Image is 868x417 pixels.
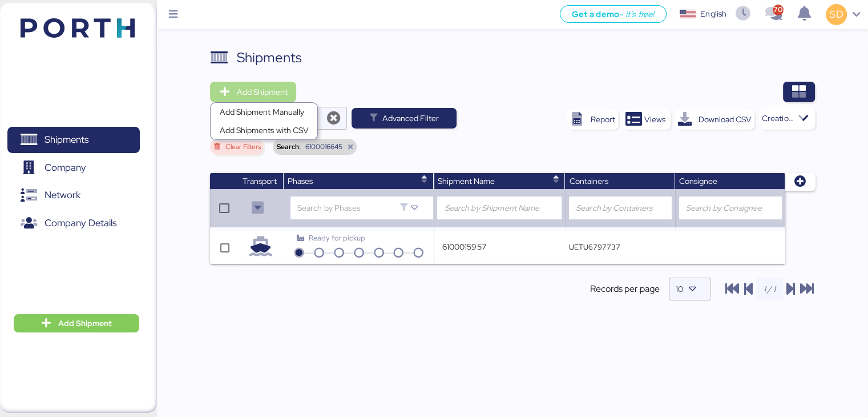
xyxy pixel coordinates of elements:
span: Add Shipment [58,316,112,330]
a: Shipments [7,127,140,153]
button: Report [567,109,618,130]
div: Report [591,113,615,126]
a: Company Details [7,210,140,236]
span: Network [45,187,80,203]
span: Shipment Name [438,176,495,186]
span: Add Shipment [236,85,287,99]
input: 1 / 1 [756,278,783,300]
span: 10 [676,284,683,294]
a: Add Shipment Manually [211,103,317,121]
div: Add Shipments with CSV [220,122,308,138]
span: Clear Filters [225,143,260,150]
span: Advanced Filter [382,111,439,125]
span: Records per page [590,282,660,296]
a: Company [7,155,140,181]
a: Add Shipments with CSV [211,121,317,139]
button: Add Shipment [14,314,139,332]
span: Company [45,159,86,176]
span: Shipments [45,131,88,148]
span: Search: [276,143,300,150]
div: Download CSV [699,113,752,126]
span: Consignee [679,176,717,186]
div: Add Shipment Manually [220,104,308,120]
div: English [700,8,726,20]
button: Menu [164,5,183,25]
a: Network [7,182,140,209]
span: Containers [569,176,608,186]
q-button: UETU6797737 [569,242,620,252]
span: Views [644,113,665,126]
span: Ready for pickup [308,233,365,243]
div: Shipments [236,47,301,68]
span: Transport [243,176,277,186]
span: 6100016645 [305,143,342,150]
span: SD [829,7,843,22]
button: Advanced Filter [352,108,457,129]
button: Add Shipment [210,82,296,102]
span: Company Details [45,215,116,231]
span: Phases [288,176,313,186]
button: Views [623,109,671,130]
button: Download CSV [675,109,754,130]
